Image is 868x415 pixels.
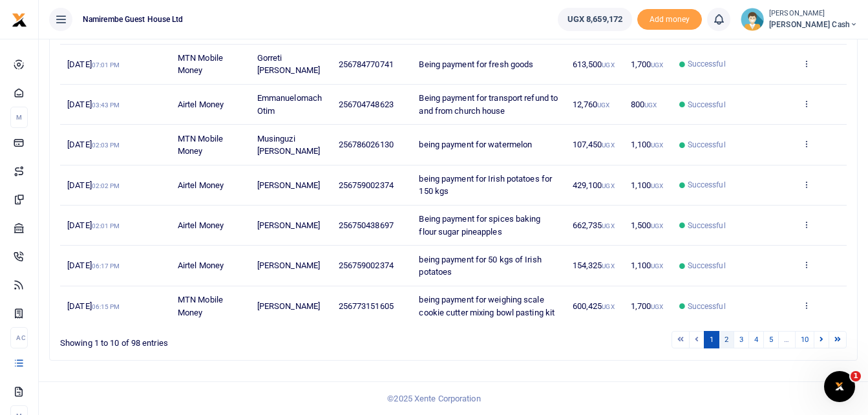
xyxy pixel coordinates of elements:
[339,220,394,230] span: 256750438697
[339,180,394,190] span: 256759002374
[419,214,540,237] span: Being payment for spices baking flour sugar pineapples
[763,331,779,348] a: 5
[178,295,223,317] span: MTN Mobile Money
[60,330,383,350] div: Showing 1 to 10 of 98 entries
[257,53,320,76] span: Gorreti [PERSON_NAME]
[92,222,120,229] small: 02:01 PM
[602,182,614,189] small: UGX
[651,262,663,270] small: UGX
[824,371,855,402] iframe: Intercom live chat
[602,61,614,69] small: UGX
[631,220,664,230] span: 1,500
[704,331,719,348] a: 1
[631,180,664,190] span: 1,100
[741,8,764,31] img: profile-user
[688,179,726,191] span: Successful
[257,134,320,156] span: Musinguzi [PERSON_NAME]
[257,220,320,230] span: [PERSON_NAME]
[339,261,394,270] span: 256759002374
[567,13,622,26] span: UGX 8,659,172
[748,331,764,348] a: 4
[769,8,858,19] small: [PERSON_NAME]
[78,14,189,25] span: Namirembe Guest House Ltd
[734,331,749,348] a: 3
[67,180,120,190] span: [DATE]
[651,222,663,229] small: UGX
[339,140,394,149] span: 256786026130
[631,301,664,311] span: 1,700
[339,301,394,311] span: 256773151605
[12,12,27,28] img: logo-small
[602,262,614,270] small: UGX
[597,101,609,109] small: UGX
[651,303,663,310] small: UGX
[631,261,664,270] span: 1,100
[688,260,726,271] span: Successful
[257,93,322,116] span: Emmanuelomach Otim
[573,140,615,149] span: 107,450
[573,220,615,230] span: 662,735
[67,140,120,149] span: [DATE]
[92,61,120,69] small: 07:01 PM
[10,327,28,348] li: Ac
[67,261,120,270] span: [DATE]
[769,19,858,30] span: [PERSON_NAME] Cash
[637,9,702,30] span: Add money
[419,255,541,277] span: being payment for 50 kgs of Irish potatoes
[688,99,726,111] span: Successful
[92,101,120,109] small: 03:43 PM
[688,220,726,231] span: Successful
[178,220,224,230] span: Airtel Money
[67,220,120,230] span: [DATE]
[631,59,664,69] span: 1,700
[631,140,664,149] span: 1,100
[795,331,814,348] a: 10
[67,100,120,109] span: [DATE]
[257,180,320,190] span: [PERSON_NAME]
[602,303,614,310] small: UGX
[67,59,120,69] span: [DATE]
[558,8,632,31] a: UGX 8,659,172
[419,59,533,69] span: Being payment for fresh goods
[602,142,614,149] small: UGX
[419,295,555,317] span: being payment for weighing scale cookie cutter mixing bowl pasting kit
[12,14,27,24] a: logo-small logo-large logo-large
[688,139,726,151] span: Successful
[178,134,223,156] span: MTN Mobile Money
[553,8,637,31] li: Wallet ballance
[10,107,28,128] li: M
[573,100,610,109] span: 12,760
[178,180,224,190] span: Airtel Money
[257,261,320,270] span: [PERSON_NAME]
[573,301,615,311] span: 600,425
[257,301,320,311] span: [PERSON_NAME]
[573,180,615,190] span: 429,100
[339,59,394,69] span: 256784770741
[67,301,120,311] span: [DATE]
[651,61,663,69] small: UGX
[719,331,734,348] a: 2
[92,262,120,270] small: 06:17 PM
[688,301,726,312] span: Successful
[573,59,615,69] span: 613,500
[178,261,224,270] span: Airtel Money
[644,101,657,109] small: UGX
[92,182,120,189] small: 02:02 PM
[419,174,552,197] span: being payment for Irish potatoes for 150 kgs
[637,14,702,23] a: Add money
[631,100,657,109] span: 800
[741,8,858,31] a: profile-user [PERSON_NAME] [PERSON_NAME] Cash
[573,261,615,270] span: 154,325
[92,303,120,310] small: 06:15 PM
[688,58,726,70] span: Successful
[651,142,663,149] small: UGX
[651,182,663,189] small: UGX
[602,222,614,229] small: UGX
[339,100,394,109] span: 256704748623
[419,93,558,116] span: Being payment for transport refund to and from church house
[419,140,532,149] span: being payment for watermelon
[178,53,223,76] span: MTN Mobile Money
[178,100,224,109] span: Airtel Money
[92,142,120,149] small: 02:03 PM
[637,9,702,30] li: Toup your wallet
